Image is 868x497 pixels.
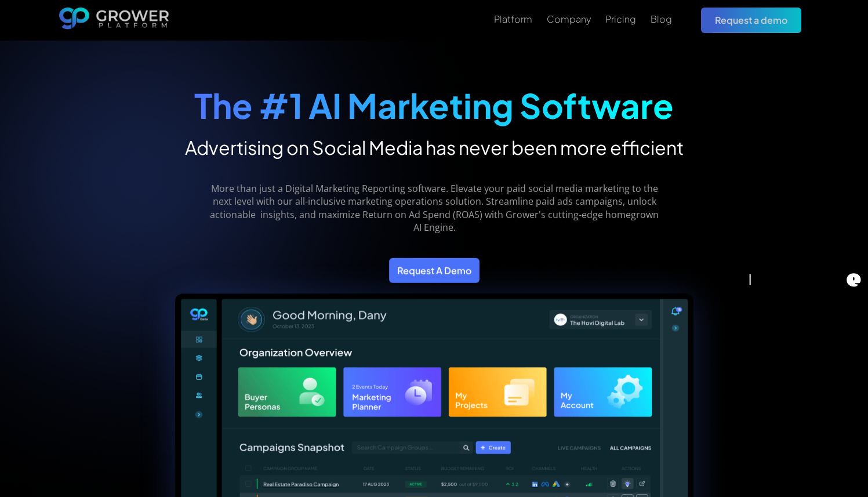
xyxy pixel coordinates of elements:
[494,13,532,24] div: Platform
[701,8,801,32] a: Request a demo
[547,12,591,26] a: Company
[494,12,532,26] a: Platform
[185,136,684,159] h2: Advertising on Social Media has never been more efficient
[547,13,591,24] div: Company
[605,13,636,24] div: Pricing
[201,182,666,234] p: More than just a Digital Marketing Reporting software. Elevate your paid social media marketing t...
[651,12,672,26] a: Blog
[605,12,636,26] a: Pricing
[389,257,480,282] a: Request A Demo
[194,84,674,126] strong: The #1 AI Marketing Software
[59,8,169,33] a: home
[651,13,672,24] div: Blog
